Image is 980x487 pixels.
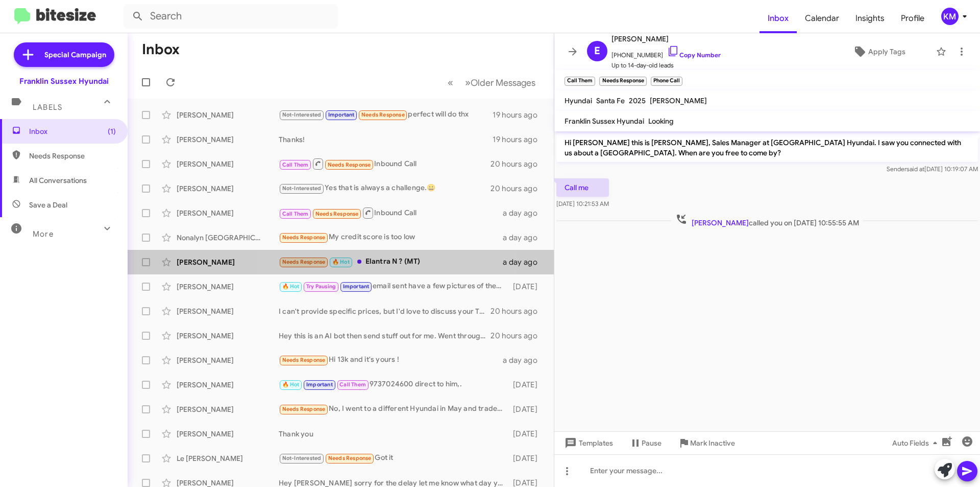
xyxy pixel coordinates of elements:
span: Call Them [339,381,366,388]
span: Not-Interested [282,185,322,192]
span: Needs Response [282,259,326,265]
span: Important [343,283,370,290]
span: Important [328,111,355,118]
span: Sender [DATE] 10:19:07 AM [887,165,978,173]
span: Not-Interested [282,455,322,461]
small: Phone Call [651,77,682,86]
span: called you on [DATE] 10:55:55 AM [671,213,863,228]
div: Inbound Call [279,157,491,170]
button: Auto Fields [884,434,949,452]
span: Special Campaign [44,50,106,60]
div: KM [941,8,959,25]
span: 🔥 Hot [282,283,300,290]
div: [PERSON_NAME] [177,306,279,316]
span: Franklin Sussex Hyundai [565,117,644,126]
a: Inbox [759,4,797,33]
div: a day ago [503,233,546,243]
span: [PERSON_NAME] [611,33,721,45]
small: Needs Response [599,77,646,86]
span: Needs Response [315,211,359,217]
div: [PERSON_NAME] [177,355,279,365]
span: Older Messages [471,77,535,88]
div: email sent have a few pictures of the tucson plus the back and Styrofoam tray being removed. also... [279,281,508,292]
div: 20 hours ago [491,159,546,169]
div: Inbound Call [279,206,503,219]
div: [PERSON_NAME] [177,429,279,439]
h1: Inbox [142,41,180,58]
span: Santa Fe [596,96,625,105]
button: Templates [554,434,621,452]
button: Apply Tags [826,42,931,61]
div: [DATE] [508,404,546,414]
span: Hyundai [565,96,592,105]
div: [PERSON_NAME] [177,404,279,414]
button: Mark Inactive [670,434,743,452]
p: Call me [556,178,609,197]
button: KM [933,8,969,25]
div: I can't provide specific prices, but I'd love to discuss your Tucson further. Let's set up an app... [279,306,491,316]
span: Auto Fields [892,434,941,452]
div: Franklin Sussex Hyundai [19,76,109,86]
span: All Conversations [29,175,87,185]
div: [PERSON_NAME] [177,110,279,120]
div: No, I went to a different Hyundai in May and traded in for a new. [279,403,508,415]
div: Elantra N ? (MT) [279,256,503,268]
span: Needs Response [361,111,405,118]
a: Profile [893,4,933,33]
div: [DATE] [508,380,546,390]
a: Calendar [797,4,847,33]
span: Not-Interested [282,111,322,118]
span: Needs Response [282,406,326,412]
span: Up to 14-day-old leads [611,60,721,71]
span: Try Pausing [306,283,336,290]
div: [PERSON_NAME] [177,134,279,145]
span: Needs Response [328,455,372,461]
span: Needs Response [282,234,326,241]
div: [DATE] [508,453,546,463]
span: Needs Response [29,151,116,161]
div: 20 hours ago [491,306,546,316]
span: Looking [648,117,674,126]
div: My credit score is too low [279,231,503,243]
div: [PERSON_NAME] [177,257,279,267]
div: Thanks! [279,134,493,145]
span: Call Them [282,211,309,217]
span: 🔥 Hot [282,381,300,388]
div: Yes that is always a challenge.😀 [279,182,491,194]
div: 9737024600 direct to him,. [279,379,508,390]
div: 19 hours ago [493,110,546,120]
span: Save a Deal [29,200,67,210]
div: Nonalyn [GEOGRAPHIC_DATA] [177,233,279,243]
a: Copy Number [667,51,721,59]
div: [PERSON_NAME] [177,282,279,292]
div: perfect will do thx [279,109,493,121]
small: Call Them [565,77,595,86]
div: a day ago [503,355,546,365]
div: [PERSON_NAME] [177,331,279,341]
span: Inbox [29,126,116,136]
span: [PHONE_NUMBER] [611,45,721,60]
span: Needs Response [282,357,326,363]
span: [PERSON_NAME] [650,96,707,105]
div: Le [PERSON_NAME] [177,453,279,463]
div: [DATE] [508,429,546,439]
div: [PERSON_NAME] [177,208,279,218]
a: Insights [847,4,893,33]
button: Previous [442,72,459,93]
span: Mark Inactive [690,434,735,452]
div: [PERSON_NAME] [177,183,279,194]
div: a day ago [503,257,546,267]
span: E [594,43,600,59]
span: « [448,76,453,89]
nav: Page navigation example [442,72,542,93]
button: Pause [621,434,670,452]
span: Templates [562,434,613,452]
span: Important [306,381,333,388]
span: [DATE] 10:21:53 AM [556,200,609,207]
span: Call Them [282,161,309,168]
span: 🔥 Hot [332,259,350,265]
span: Pause [642,434,661,452]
